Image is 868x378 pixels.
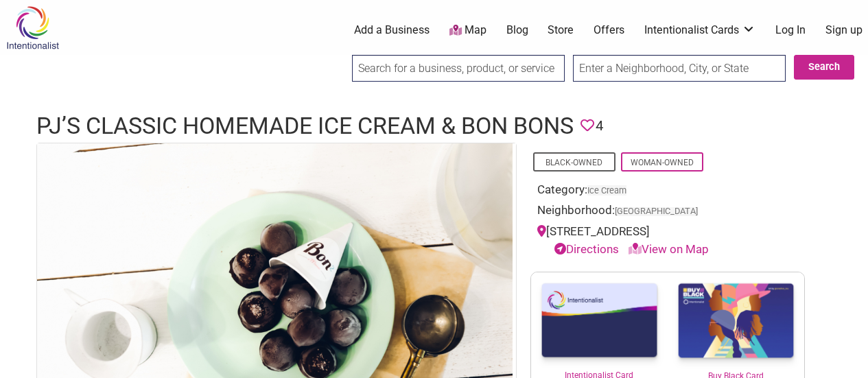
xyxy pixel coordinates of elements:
[631,158,694,167] a: Woman-Owned
[506,23,528,38] a: Blog
[537,202,798,223] div: Neighborhood:
[825,23,863,38] a: Sign up
[537,223,798,258] div: [STREET_ADDRESS]
[554,242,619,256] a: Directions
[546,158,602,167] a: Black-Owned
[587,185,626,196] a: Ice Cream
[615,207,698,216] span: [GEOGRAPHIC_DATA]
[629,242,709,256] a: View on Map
[668,272,804,370] img: Buy Black Card
[573,55,786,82] input: Enter a Neighborhood, City, or State
[449,23,486,38] a: Map
[354,23,430,38] a: Add a Business
[531,272,668,369] img: Intentionalist Card
[644,23,755,38] a: Intentionalist Cards
[548,23,574,38] a: Store
[775,23,806,38] a: Log In
[594,23,624,38] a: Offers
[596,115,603,137] span: 4
[537,181,798,202] div: Category:
[36,110,574,143] h1: PJ’s Classic Homemade Ice Cream & Bon Bons
[352,55,565,82] input: Search for a business, product, or service
[794,55,854,80] button: Search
